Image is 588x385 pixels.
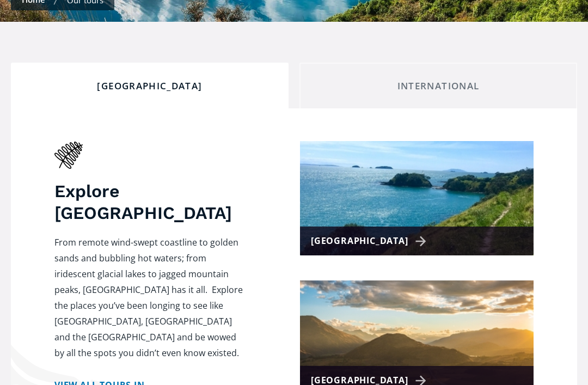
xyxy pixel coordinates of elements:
p: From remote wind-swept coastline to golden sands and bubbling hot waters; from iridescent glacial... [54,235,246,361]
div: [GEOGRAPHIC_DATA] [311,233,430,249]
h3: Explore [GEOGRAPHIC_DATA] [54,180,246,224]
a: [GEOGRAPHIC_DATA] [300,141,534,255]
div: [GEOGRAPHIC_DATA] [20,80,279,92]
div: International [309,80,568,92]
